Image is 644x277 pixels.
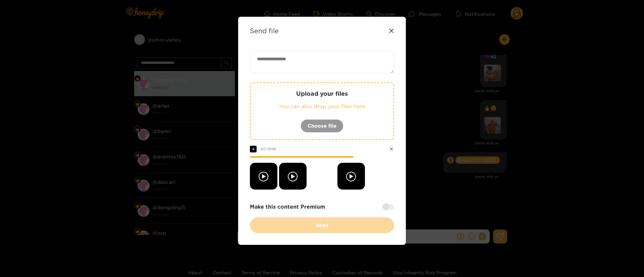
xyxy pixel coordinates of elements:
[264,90,380,97] p: Upload your files
[264,102,380,110] p: You can also drop your files here
[260,147,276,151] span: 40.13 MB
[250,27,279,34] strong: Send file
[250,203,325,211] strong: Make this content Premium
[301,119,343,133] button: Choose file
[250,217,394,233] button: Send
[250,146,257,152] span: 4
